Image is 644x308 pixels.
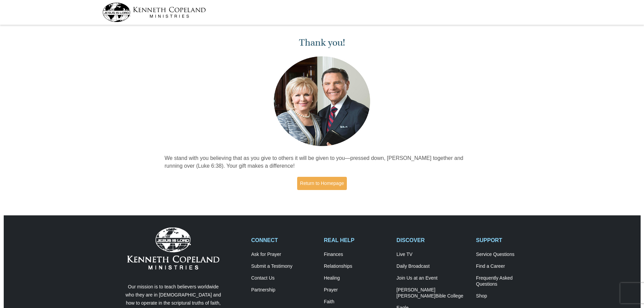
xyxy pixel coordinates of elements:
a: Partnership [251,287,317,293]
a: Daily Broadcast [397,263,469,269]
a: [PERSON_NAME] [PERSON_NAME]Bible College [397,287,469,299]
a: Contact Us [251,275,317,281]
h2: CONNECT [251,237,317,243]
a: Join Us at an Event [397,275,469,281]
p: We stand with you believing that as you give to others it will be given to you—pressed down, [PER... [165,155,480,170]
img: kcm-header-logo.svg [102,3,206,22]
a: Return to Homepage [297,177,347,190]
a: Submit a Testimony [251,263,317,269]
a: Finances [324,252,389,258]
h2: REAL HELP [324,237,389,243]
h1: Thank you! [165,37,480,48]
a: Faith [324,299,389,305]
a: Live TV [397,252,469,258]
span: Bible College [435,293,463,299]
a: Service Questions [476,252,542,258]
img: Kenneth and Gloria [272,55,372,148]
a: Find a Career [476,263,542,269]
a: Relationships [324,263,389,269]
a: Shop [476,293,542,299]
img: Kenneth Copeland Ministries [127,228,219,269]
a: Ask for Prayer [251,252,317,258]
h2: SUPPORT [476,237,542,243]
a: Frequently AskedQuestions [476,275,542,287]
a: Healing [324,275,389,281]
a: Prayer [324,287,389,293]
h2: DISCOVER [397,237,469,243]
